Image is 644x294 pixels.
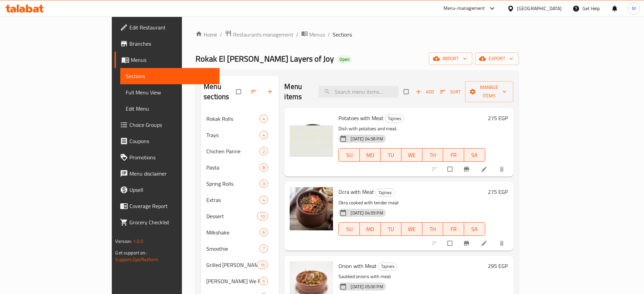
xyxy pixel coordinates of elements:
span: Upsell [129,186,214,194]
span: 1.0.0 [133,237,144,246]
span: 2 [260,148,268,155]
a: Sections [120,68,219,84]
span: Sections [333,30,352,39]
span: Select section [400,85,414,98]
span: Edit Restaurant [129,23,214,31]
div: Spring Rolls [206,180,259,188]
div: [PERSON_NAME] We Rokak5 [201,273,279,289]
div: Menu-management [443,4,485,13]
button: MO [360,222,381,236]
span: Tajines [378,263,397,270]
span: FR [446,150,461,160]
span: Menu disclaimer [129,169,214,178]
div: items [259,196,268,204]
span: M [632,5,636,12]
span: MO [362,224,378,234]
button: Add [414,87,436,97]
span: Menus [131,56,214,64]
span: Sort [440,88,461,96]
div: Pasta8 [201,159,279,176]
div: [GEOGRAPHIC_DATA] [517,5,562,12]
button: TU [381,222,402,236]
div: Spring Rolls3 [201,176,279,192]
h6: 275 EGP [488,187,508,197]
div: items [259,115,268,123]
span: Version: [115,237,132,246]
span: 3 [260,181,268,187]
span: MO [362,150,378,160]
span: Grocery Checklist [129,218,214,226]
span: Dessert [206,212,257,220]
div: Chichen Panne2 [201,143,279,159]
div: Trays [206,131,259,139]
div: Trays4 [201,127,279,143]
div: Tajines [385,115,404,123]
span: Potatoes with Meat [338,113,383,123]
span: Grilled [PERSON_NAME] [206,261,257,269]
span: Edit Menu [126,105,214,113]
h2: Menu items [284,82,310,102]
span: Tajines [385,115,404,122]
span: Select all sections [232,85,246,98]
a: Edit menu item [481,166,489,173]
h2: Menu sections [204,82,236,102]
a: Menus [301,30,325,39]
span: Tajines [376,189,394,197]
span: [DATE] 04:58 PM [348,136,386,142]
div: items [259,147,268,155]
a: Support.OpsPlatform [115,255,158,264]
button: FR [443,222,464,236]
a: Branches [115,36,219,52]
a: Full Menu View [120,84,219,100]
button: Manage items [465,81,513,102]
span: TH [425,150,441,160]
span: Full Menu View [126,88,214,96]
span: 4 [260,116,268,122]
p: Dish with potatoes and meat. [338,125,485,133]
nav: breadcrumb [195,30,518,39]
span: WE [404,224,420,234]
span: Add item [414,87,436,97]
span: 4 [260,197,268,203]
li: / [220,30,222,39]
button: import [429,52,472,65]
p: Sautéed onions with meat [338,272,485,281]
span: Sections [126,72,214,80]
span: Get support on: [115,248,146,257]
span: Milkshake [206,228,259,236]
span: 16 [257,262,268,268]
a: Edit Restaurant [115,19,219,36]
a: Edit Menu [120,100,219,117]
a: Edit menu item [481,240,489,247]
span: TH [425,224,441,234]
div: Chichen Panne [206,147,259,155]
span: 8 [260,164,268,171]
button: WE [401,148,422,162]
span: Add [416,88,434,96]
button: delete [494,162,511,177]
button: Branch-specific-item [459,236,475,251]
button: TH [422,148,443,162]
div: Rokak Rolls [206,115,259,123]
span: Restaurants management [233,30,293,39]
div: items [259,245,268,253]
li: / [328,30,330,39]
span: Manage items [471,83,508,100]
span: 7 [260,246,268,252]
button: WE [401,222,422,236]
div: items [259,277,268,285]
span: Sort items [436,87,465,97]
span: Select to update [443,237,458,250]
img: Potatoes with Meat [290,113,333,157]
span: Menus [309,30,325,39]
div: items [259,163,268,172]
span: TU [383,224,399,234]
span: TU [383,150,399,160]
span: Choice Groups [129,121,214,129]
div: Rokak Rolls4 [201,111,279,127]
button: SU [338,222,359,236]
button: SU [338,148,359,162]
span: Pasta [206,163,259,172]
